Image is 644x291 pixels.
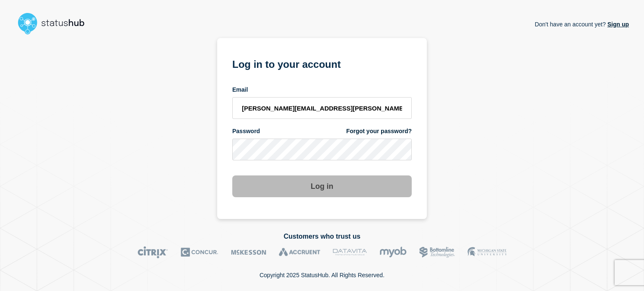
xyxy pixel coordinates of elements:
[15,10,95,37] img: StatusHub logo
[606,21,629,28] a: Sign up
[232,56,412,71] h1: Log in to your account
[379,246,407,258] img: myob logo
[138,246,168,258] img: Citrix logo
[279,246,320,258] img: Accruent logo
[467,246,506,258] img: MSU logo
[232,139,412,160] input: password input
[15,233,629,240] h2: Customers who trust us
[181,246,218,258] img: Concur logo
[232,86,248,94] span: Email
[232,175,412,197] button: Log in
[232,97,412,119] input: email input
[232,127,260,135] span: Password
[346,127,412,135] a: Forgot your password?
[535,14,629,34] p: Don't have an account yet?
[333,246,367,258] img: DataVita logo
[260,272,384,278] p: Copyright 2025 StatusHub. All Rights Reserved.
[231,246,266,258] img: McKesson logo
[419,246,455,258] img: Bottomline logo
